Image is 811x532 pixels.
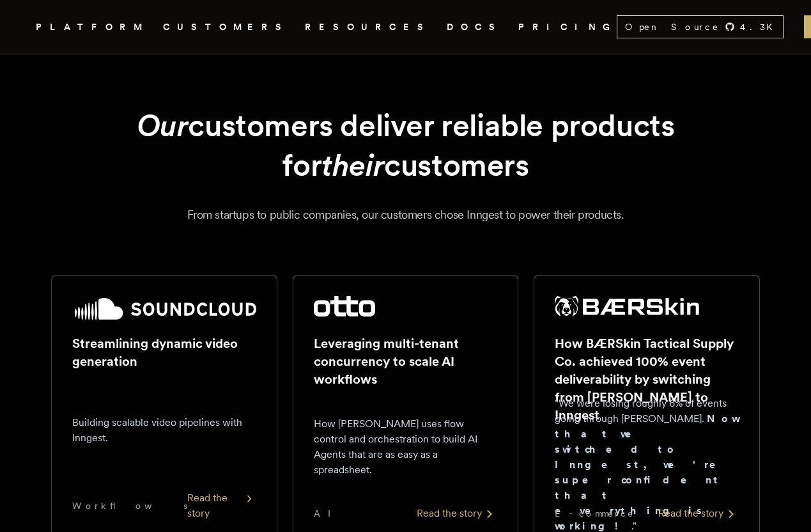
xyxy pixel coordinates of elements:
em: Our [137,107,189,144]
span: Open Source [625,20,720,33]
div: Read the story [658,506,739,521]
span: 4.3 K [740,20,780,33]
div: Read the story [187,490,256,521]
button: RESOURCES [305,19,431,35]
h2: Leveraging multi-tenant concurrency to scale AI workflows [314,334,498,388]
h2: How BÆRSkin Tactical Supply Co. achieved 100% event deliverability by switching from [PERSON_NAME... [555,334,739,424]
a: CUSTOMERS [163,19,290,35]
p: From startups to public companies, our customers chose Inngest to power their products. [51,206,760,224]
img: BÆRSkin Tactical Supply Co. [555,296,699,317]
em: their [321,146,384,184]
img: Otto [314,296,375,317]
h1: customers deliver reliable products for customers [68,106,743,185]
span: Workflows [72,499,187,512]
p: Building scalable video pipelines with Inngest. [72,415,256,446]
img: SoundCloud [72,296,256,322]
span: E-commerce [555,507,634,520]
span: AI [314,507,342,520]
h2: Streamlining dynamic video generation [72,334,256,370]
div: Read the story [417,506,497,521]
a: PRICING [518,19,617,35]
a: DOCS [447,19,503,35]
p: How [PERSON_NAME] uses flow control and orchestration to build AI Agents that are as easy as a sp... [314,416,498,478]
button: PLATFORM [36,19,148,35]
